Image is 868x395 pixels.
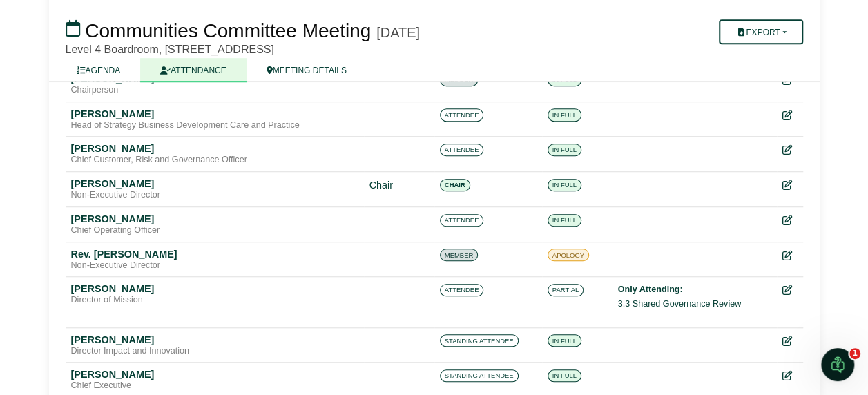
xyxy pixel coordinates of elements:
[376,24,420,41] div: [DATE]
[71,108,358,120] div: [PERSON_NAME]
[85,20,371,41] span: Communities Committee Meeting
[849,348,860,359] span: 1
[71,295,358,306] div: Director of Mission
[782,177,798,193] div: Edit
[66,44,274,55] span: Level 4 Boardroom, [STREET_ADDRESS]
[782,368,798,384] div: Edit
[782,213,798,229] div: Edit
[548,249,589,261] span: APOLOGY
[71,120,358,131] div: Head of Strategy Business Development Care and Practice
[71,346,358,357] div: Director Impact and Innovation
[440,144,484,156] span: ATTENDEE
[782,248,798,264] div: Edit
[71,334,358,346] div: [PERSON_NAME]
[548,334,581,347] span: IN FULL
[782,282,798,298] div: Edit
[71,380,358,392] div: Chief Executive
[369,177,429,193] div: Chair
[821,348,854,381] iframe: Intercom live chat
[71,282,358,295] div: [PERSON_NAME]
[440,179,470,191] span: CHAIR
[71,177,358,190] div: [PERSON_NAME]
[548,284,584,296] span: PARTIAL
[548,179,581,191] span: IN FULL
[71,85,358,96] div: Chairperson
[71,248,358,260] div: Rev. [PERSON_NAME]
[140,58,246,82] a: ATTENDANCE
[440,334,519,347] span: STANDING ATTENDEE
[71,260,358,271] div: Non-Executive Director
[57,58,141,82] a: AGENDA
[782,334,798,349] div: Edit
[782,108,798,124] div: Edit
[440,108,484,121] span: ATTENDEE
[440,214,484,227] span: ATTENDEE
[440,284,484,296] span: ATTENDEE
[71,190,358,201] div: Non-Executive Director
[782,142,798,158] div: Edit
[548,369,581,382] span: IN FULL
[618,282,771,296] div: Only Attending:
[247,58,367,82] a: MEETING DETAILS
[71,225,358,236] div: Chief Operating Officer
[440,249,479,261] span: MEMBER
[719,19,802,44] button: Export
[71,368,358,380] div: [PERSON_NAME]
[71,155,358,166] div: Chief Customer, Risk and Governance Officer
[618,297,771,311] li: 3.3 Shared Governance Review
[440,369,519,382] span: STANDING ATTENDEE
[548,214,581,227] span: IN FULL
[71,213,358,225] div: [PERSON_NAME]
[548,108,581,121] span: IN FULL
[71,142,358,155] div: [PERSON_NAME]
[548,144,581,156] span: IN FULL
